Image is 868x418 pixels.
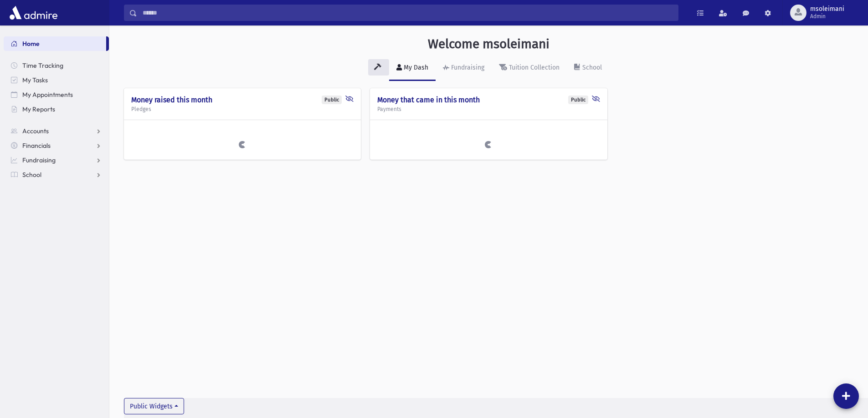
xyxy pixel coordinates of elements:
div: School [580,64,602,71]
div: My Dash [402,64,428,71]
a: School [567,55,609,81]
a: Fundraising [4,153,109,167]
button: Public Widgets [124,398,184,414]
span: Accounts [22,127,49,135]
a: Accounts [4,124,109,138]
div: Fundraising [449,64,484,71]
span: msoleimani [810,5,844,13]
input: Search [137,5,678,21]
a: Time Tracking [4,58,109,73]
img: AdmirePro [7,4,60,22]
span: Fundraising [22,156,56,164]
div: Tuition Collection [507,64,560,71]
a: My Appointments [4,87,109,102]
span: Home [22,40,40,48]
a: My Dash [389,55,436,81]
h5: Payments [377,106,600,112]
span: Time Tracking [22,61,63,70]
span: Admin [810,13,844,20]
a: My Reports [4,102,109,116]
h4: Money raised this month [131,96,354,104]
div: Public [322,96,342,104]
h4: Money that came in this month [377,96,600,104]
span: My Reports [22,105,55,113]
a: Financials [4,138,109,153]
span: Financials [22,141,51,150]
span: School [22,171,41,179]
div: Public [568,96,588,104]
a: Fundraising [436,55,492,81]
span: My Appointments [22,91,73,99]
a: My Tasks [4,73,109,87]
h5: Pledges [131,106,354,112]
a: School [4,167,109,182]
h3: Welcome msoleimani [428,36,550,52]
a: Home [4,36,106,51]
span: My Tasks [22,76,48,84]
a: Tuition Collection [492,55,567,81]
